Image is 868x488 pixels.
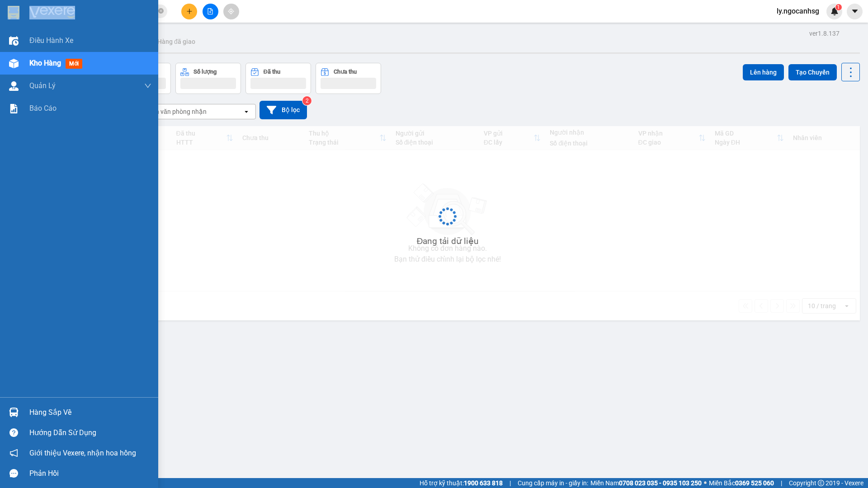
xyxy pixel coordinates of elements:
[818,480,824,486] span: copyright
[9,428,18,437] span: question-circle
[175,63,241,94] button: Số lượng
[837,4,840,10] span: 1
[66,59,82,69] span: mới
[590,478,702,488] span: Miền Nam
[835,4,842,10] sup: 1
[417,235,479,248] div: Đang tải dữ liệu
[9,408,19,417] img: warehouse-icon
[9,104,19,113] img: solution-icon
[509,478,511,488] span: |
[150,31,203,52] button: Hàng đã giao
[207,8,213,14] span: file-add
[181,4,197,19] button: plus
[8,6,19,19] img: logo-vxr
[9,449,18,457] span: notification
[29,406,151,419] div: Hàng sắp về
[464,479,503,487] strong: 1900 633 818
[9,59,19,68] img: warehouse-icon
[29,426,151,440] div: Hướng dẫn sử dụng
[243,108,250,115] svg: open
[144,82,151,89] span: down
[223,4,239,19] button: aim
[781,478,782,488] span: |
[743,64,784,80] button: Lên hàng
[9,36,19,46] img: warehouse-icon
[316,63,381,94] button: Chưa thu
[245,63,311,94] button: Đã thu
[769,5,826,17] span: ly.ngocanhsg
[9,81,19,91] img: warehouse-icon
[830,7,839,15] img: icon-new-feature
[264,69,280,75] div: Đã thu
[709,478,774,488] span: Miền Bắc
[518,478,588,488] span: Cung cấp máy in - giấy in:
[704,481,707,485] span: ⚪️
[334,69,357,75] div: Chưa thu
[851,7,859,15] span: caret-down
[847,4,863,19] button: caret-down
[29,103,57,114] span: Báo cáo
[144,107,207,116] div: Chọn văn phòng nhận
[203,4,218,19] button: file-add
[29,35,73,46] span: Điều hành xe
[259,101,307,119] button: Bộ lọc
[158,7,164,16] span: close-circle
[228,8,234,14] span: aim
[29,467,151,480] div: Phản hồi
[302,96,311,105] sup: 2
[158,8,164,14] span: close-circle
[29,59,61,67] span: Kho hàng
[9,469,18,478] span: message
[788,64,837,80] button: Tạo Chuyến
[619,479,702,487] strong: 0708 023 035 - 0935 103 250
[186,8,193,14] span: plus
[29,447,136,459] span: Giới thiệu Vexere, nhận hoa hồng
[735,479,774,487] strong: 0369 525 060
[420,478,503,488] span: Hỗ trợ kỹ thuật:
[193,69,217,75] div: Số lượng
[809,28,840,38] div: ver 1.8.137
[29,80,56,91] span: Quản Lý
